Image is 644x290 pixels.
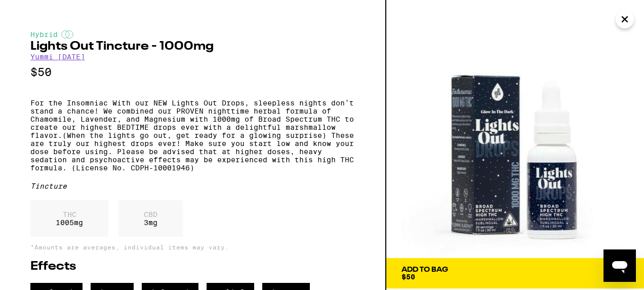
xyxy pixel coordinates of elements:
[118,200,183,237] div: 3 mg
[30,182,355,190] div: Tincture
[30,30,355,39] div: Hybrid
[616,10,634,28] button: Close
[30,41,355,53] h2: Lights Out Tincture - 1000mg
[30,261,355,273] h2: Effects
[30,200,108,237] div: 1005 mg
[603,249,636,282] iframe: Button to launch messaging window
[30,66,355,79] p: $50
[144,210,157,219] p: CBD
[61,30,73,39] img: hybridColor.svg
[30,244,355,250] p: *Amounts are averages, individual items may vary.
[401,266,448,273] div: Add To Bag
[56,210,83,219] p: THC
[30,99,355,172] p: For the Insomniac With our NEW Lights Out Drops, sleepless nights don’t stand a chance! We combin...
[401,273,415,281] span: $50
[30,53,85,61] a: Yummi [DATE]
[386,258,644,288] button: Add To Bag$50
